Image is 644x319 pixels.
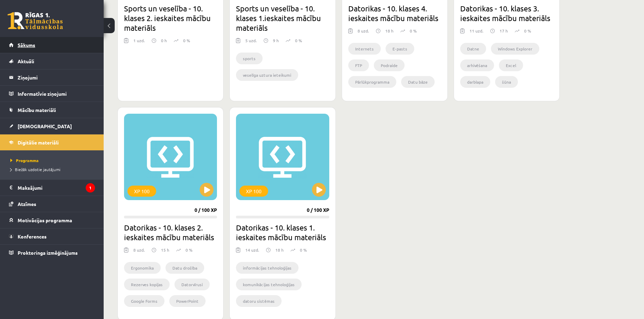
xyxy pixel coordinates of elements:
[9,102,95,118] a: Mācību materiāli
[18,139,59,146] span: Digitālie materiāli
[18,217,72,223] span: Motivācijas programma
[348,76,396,88] li: Pārlūkprogramma
[300,247,307,253] p: 0 %
[18,69,95,85] legend: Ziņojumi
[374,59,405,71] li: Podraide
[358,28,369,38] div: 8 uzd.
[460,59,494,71] li: arhivēšana
[133,247,145,257] div: 8 uzd.
[9,134,95,150] a: Digitālie materiāli
[86,183,95,193] i: 1
[236,279,302,290] li: komunikācijas tehnoloģijas
[18,58,34,64] span: Aktuāli
[401,76,435,88] li: Datu bāze
[174,279,210,290] li: Datorvīrusi
[10,166,97,172] a: Biežāk uzdotie jautājumi
[18,86,95,102] legend: Informatīvie ziņojumi
[500,28,508,34] p: 17 h
[10,167,60,172] span: Biežāk uzdotie jautājumi
[18,42,35,48] span: Sākums
[9,69,95,85] a: Ziņojumi
[9,86,95,102] a: Informatīvie ziņojumi
[524,28,531,34] p: 0 %
[236,53,263,64] li: sports
[124,279,170,290] li: Rezerves kopijas
[295,37,302,44] p: 0 %
[10,157,97,163] a: Programma
[460,76,490,88] li: darblapa
[124,295,164,307] li: Google Forms
[10,158,39,163] span: Programma
[9,228,95,244] a: Konferences
[9,245,95,261] a: Proktoringa izmēģinājums
[18,123,72,129] span: [DEMOGRAPHIC_DATA]
[124,262,161,274] li: Ergonomika
[236,69,298,81] li: veselīga uztura ieteikumi
[245,247,259,257] div: 14 uzd.
[9,118,95,134] a: [DEMOGRAPHIC_DATA]
[239,186,268,197] div: XP 100
[161,37,167,44] p: 0 h
[275,247,284,253] p: 18 h
[236,3,329,32] h2: Sports un veselība - 10. klases 1.ieskaites mācību materiāls
[124,3,217,32] h2: Sports un veselība - 10. klases 2. ieskaites mācību materiāls
[9,37,95,53] a: Sākums
[348,59,369,71] li: FTP
[245,37,257,48] div: 5 uzd.
[8,12,63,29] a: Rīgas 1. Tālmācības vidusskola
[9,212,95,228] a: Motivācijas programma
[386,43,414,55] li: E-pasts
[127,186,156,197] div: XP 100
[133,37,145,48] div: 1 uzd.
[236,223,329,242] h2: Datorikas - 10. klases 1. ieskaites mācību materiāls
[410,28,417,34] p: 0 %
[161,247,169,253] p: 15 h
[18,201,36,207] span: Atzīmes
[18,180,95,196] legend: Maksājumi
[499,59,523,71] li: Excel
[9,196,95,212] a: Atzīmes
[9,53,95,69] a: Aktuāli
[236,262,299,274] li: informācijas tehnoloģijas
[165,262,204,274] li: Datu drošība
[273,37,279,44] p: 9 h
[18,233,47,240] span: Konferences
[18,107,56,113] span: Mācību materiāli
[460,43,486,55] li: Datne
[18,250,78,256] span: Proktoringa izmēģinājums
[470,28,483,38] div: 11 uzd.
[169,295,206,307] li: PowerPoint
[186,247,192,253] p: 0 %
[124,223,217,242] h2: Datorikas - 10. klases 2. ieskaites mācību materiāls
[460,3,553,23] h2: Datorikas - 10. klases 3. ieskaites mācību materiāls
[9,180,95,196] a: Maksājumi1
[183,37,190,44] p: 0 %
[348,3,441,23] h2: Datorikas - 10. klases 4. ieskaites mācību materiāls
[348,43,381,55] li: Internets
[491,43,539,55] li: Windows Explorer
[385,28,394,34] p: 18 h
[236,295,282,307] li: datoru sistēmas
[495,76,518,88] li: šūna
